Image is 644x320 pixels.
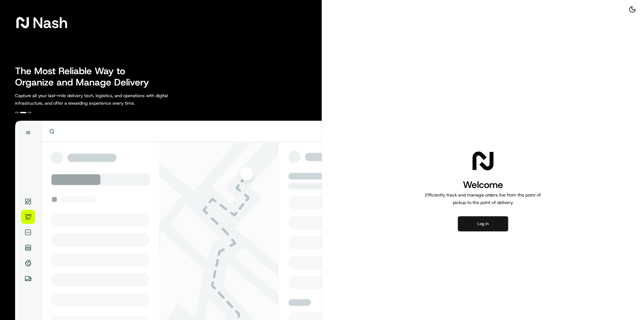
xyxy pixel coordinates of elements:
[423,179,543,191] h1: Welcome
[15,92,196,107] p: Capture all your last-mile delivery tech, logistics, and operations with digital infrastructure, ...
[33,16,68,29] span: Nash
[423,191,543,206] p: Efficiently track and manage orders live from the point of pickup to the point of delivery.
[15,65,156,88] h2: The Most Reliable Way to Organize and Manage Delivery
[458,216,508,231] button: Log in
